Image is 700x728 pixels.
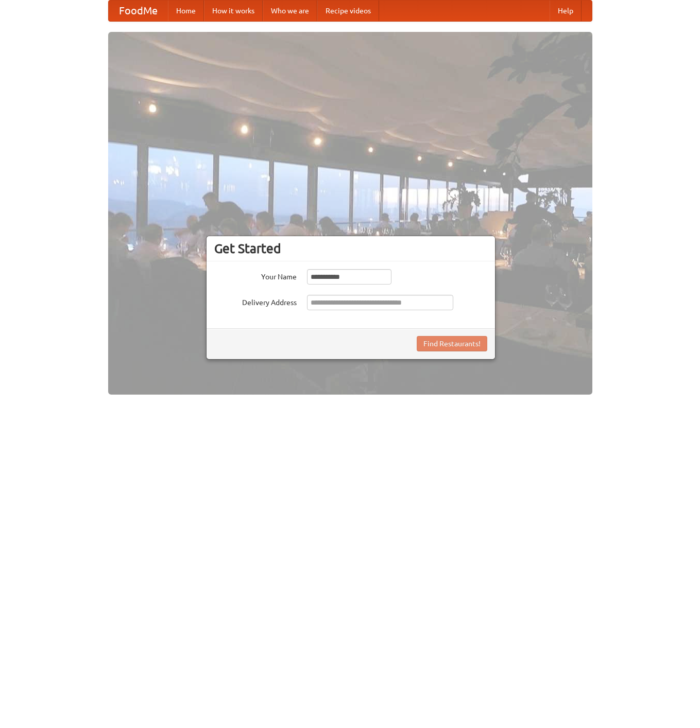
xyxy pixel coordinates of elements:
[263,1,317,21] a: Who we are
[317,1,379,21] a: Recipe videos
[550,1,582,21] a: Help
[214,241,487,256] h3: Get Started
[417,336,487,351] button: Find Restaurants!
[204,1,263,21] a: How it works
[109,1,168,21] a: FoodMe
[168,1,204,21] a: Home
[214,269,297,282] label: Your Name
[214,295,297,308] label: Delivery Address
